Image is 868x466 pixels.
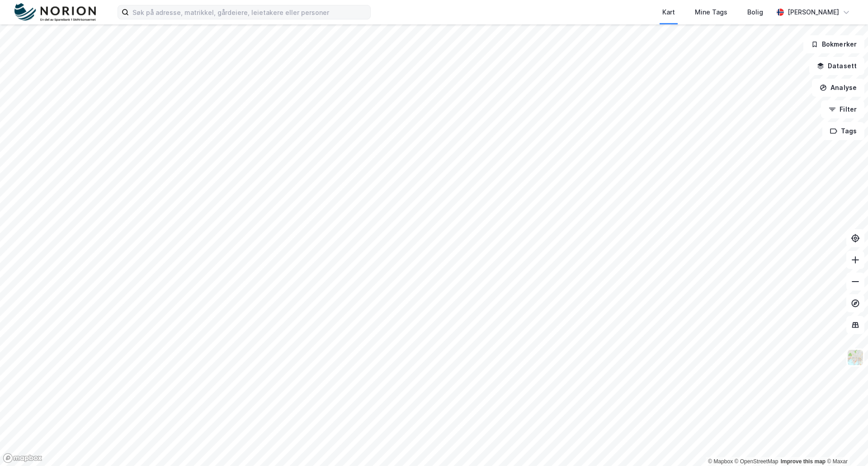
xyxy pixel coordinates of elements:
button: Tags [822,122,864,140]
a: Mapbox [708,458,733,465]
img: Z [847,349,864,366]
div: [PERSON_NAME] [788,7,839,18]
img: norion-logo.80e7a08dc31c2e691866.png [14,3,96,22]
input: Søk på adresse, matrikkel, gårdeiere, leietakere eller personer [129,5,370,19]
a: Improve this map [781,458,826,465]
div: Kart [662,7,675,18]
button: Filter [821,100,864,118]
iframe: Chat Widget [823,423,868,466]
div: Mine Tags [695,7,727,18]
button: Analyse [812,79,864,97]
button: Datasett [809,57,864,75]
button: Bokmerker [803,35,864,53]
a: Mapbox homepage [3,453,42,463]
div: Bolig [747,7,763,18]
a: OpenStreetMap [735,458,778,465]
